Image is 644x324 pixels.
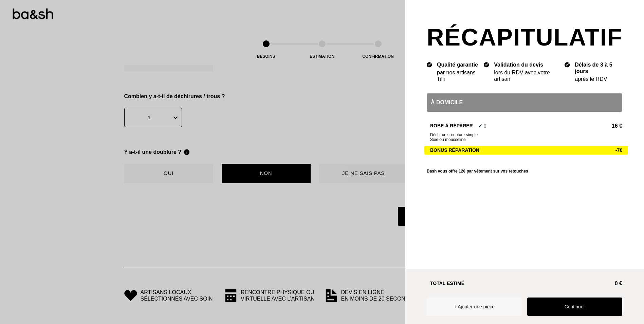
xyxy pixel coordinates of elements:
[575,76,622,82] div: après le RDV
[615,147,622,153] span: -7€
[427,169,622,174] div: Bash vous offre 12€ par vêtement sur vos retouches
[427,61,432,68] img: icon list info
[527,298,622,316] button: Continuer
[430,132,622,137] span: Déchirure : couture simple
[430,280,611,287] h2: Total estimé
[430,137,466,142] span: Soie ou mousseline
[437,69,480,82] div: par nos artisans Tilli
[575,61,622,74] div: Délais de 3 à 5 jours
[430,123,473,129] h2: Robe à réparer
[479,124,482,128] img: Éditer
[565,61,570,68] img: icon list info
[615,280,622,287] span: 0 €
[484,61,489,68] img: icon list info
[494,69,561,82] div: lors du RDV avec votre artisan
[494,61,561,68] div: Validation du devis
[430,147,479,153] span: Bonus réparation
[437,61,480,68] div: Qualité garantie
[427,298,522,316] button: + Ajouter une pièce
[427,93,622,112] div: À domicile
[612,123,622,129] span: 16 €
[483,124,486,128] img: Supprimer
[405,22,644,53] h2: Récapitulatif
